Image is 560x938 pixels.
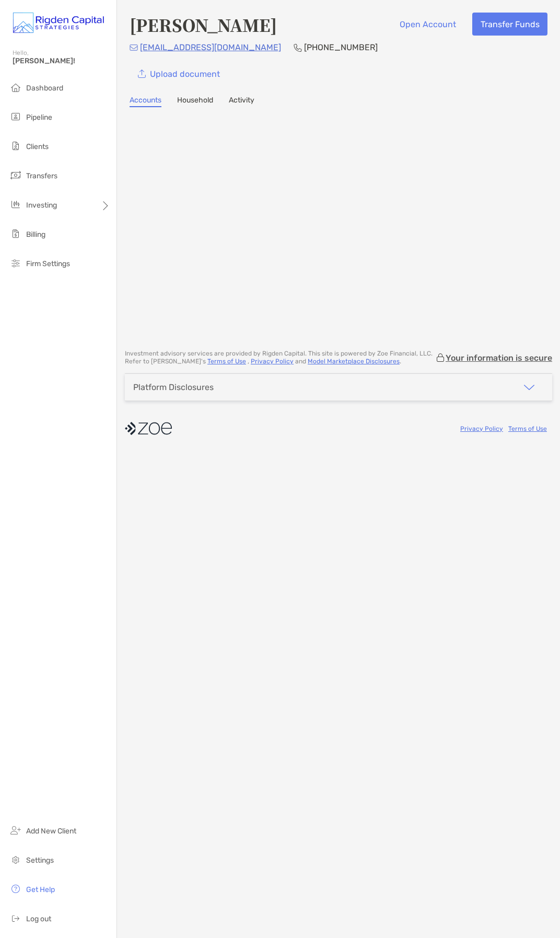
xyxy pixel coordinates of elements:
[9,198,22,211] img: investing icon
[130,44,138,51] img: Email Icon
[9,912,22,924] img: logout icon
[251,358,294,365] a: Privacy Policy
[130,62,228,85] a: Upload document
[130,13,277,37] h4: [PERSON_NAME]
[130,96,161,107] a: Accounts
[13,4,104,42] img: Zoe Logo
[523,381,535,394] img: icon arrow
[177,96,213,107] a: Household
[9,824,22,837] img: add_new_client icon
[26,84,63,93] span: Dashboard
[26,171,57,180] span: Transfers
[26,856,54,865] span: Settings
[391,13,464,36] button: Open Account
[9,140,22,152] img: clients icon
[508,425,547,432] a: Terms of Use
[9,853,22,866] img: settings icon
[26,259,70,268] span: Firm Settings
[26,230,45,239] span: Billing
[9,227,22,240] img: billing icon
[9,81,22,94] img: dashboard icon
[13,56,110,65] span: [PERSON_NAME]!
[133,382,214,392] div: Platform Disclosures
[472,13,547,36] button: Transfer Funds
[9,883,22,895] img: get-help icon
[304,41,378,54] p: [PHONE_NUMBER]
[207,358,246,365] a: Terms of Use
[26,914,51,923] span: Log out
[26,827,76,836] span: Add New Client
[460,425,503,432] a: Privacy Policy
[446,353,552,363] p: Your information is secure
[9,257,22,269] img: firm-settings icon
[9,169,22,181] img: transfers icon
[9,110,22,123] img: pipeline icon
[308,358,400,365] a: Model Marketplace Disclosures
[138,70,146,78] img: button icon
[229,96,254,107] a: Activity
[125,417,172,440] img: company logo
[294,43,302,52] img: Phone Icon
[140,41,281,54] p: [EMAIL_ADDRESS][DOMAIN_NAME]
[26,201,57,210] span: Investing
[26,113,52,122] span: Pipeline
[125,350,435,365] p: Investment advisory services are provided by Rigden Capital . This site is powered by Zoe Financi...
[26,885,55,894] span: Get Help
[26,142,49,151] span: Clients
